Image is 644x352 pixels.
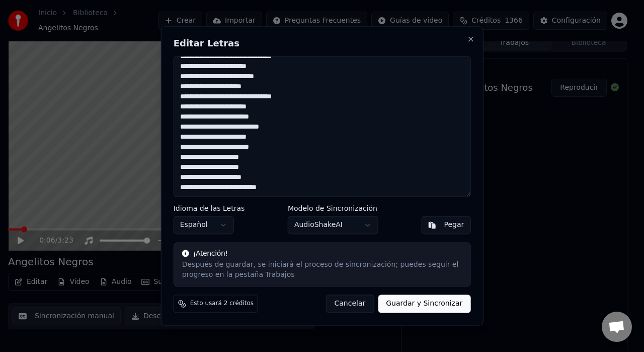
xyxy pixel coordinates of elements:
[444,220,464,230] div: Pegar
[326,295,374,313] button: Cancelar
[378,295,470,313] button: Guardar y Sincronizar
[174,39,471,48] h2: Editar Letras
[182,249,462,259] div: ¡Atención!
[190,300,254,308] span: Esto usará 2 créditos
[422,216,471,234] button: Pegar
[174,205,245,212] label: Idioma de las Letras
[182,260,462,280] div: Después de guardar, se iniciará el proceso de sincronización; puedes seguir el progreso en la pes...
[288,205,378,212] label: Modelo de Sincronización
